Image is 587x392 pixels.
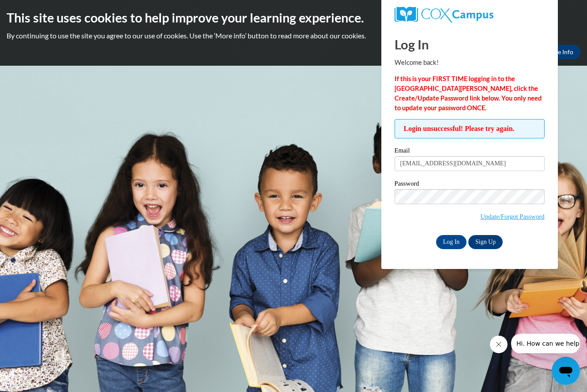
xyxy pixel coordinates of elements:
[395,180,545,189] label: Password
[7,9,580,26] h2: This site uses cookies to help improve your learning experience.
[480,213,544,220] a: Update/Forgot Password
[395,35,545,53] h1: Log In
[395,75,542,112] strong: If this is your FIRST TIME logging in to the [GEOGRAPHIC_DATA][PERSON_NAME], click the Create/Upd...
[395,119,545,138] span: Login unsuccessful! Please try again.
[395,7,545,22] a: COX Campus
[395,58,545,67] p: Welcome back!
[539,45,580,59] a: More Info
[395,7,493,22] img: COX Campus
[490,336,508,353] iframe: Close message
[436,235,467,249] input: Log In
[552,357,580,385] iframe: Button to launch messaging window
[395,147,545,156] label: Email
[468,235,503,249] a: Sign Up
[511,334,580,353] iframe: Message from company
[5,6,71,13] span: Hi. How can we help?
[7,31,580,41] p: By continuing to use the site you agree to our use of cookies. Use the ‘More info’ button to read...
